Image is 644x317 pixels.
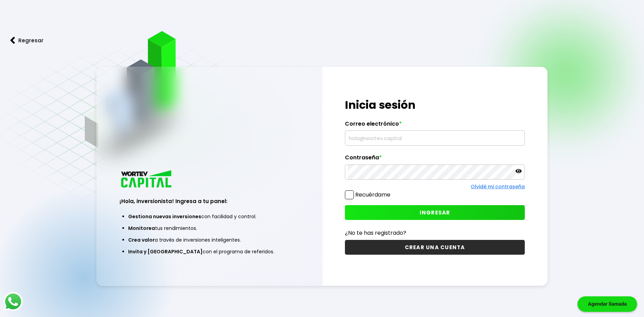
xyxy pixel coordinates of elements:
[10,37,15,44] img: flecha izquierda
[120,197,300,205] h3: ¡Hola, inversionista! Ingresa a tu panel:
[128,248,203,255] span: Invita y [GEOGRAPHIC_DATA]
[3,292,23,311] img: logos_whatsapp-icon.242b2217.svg
[345,120,525,131] label: Correo electrónico
[345,154,525,165] label: Contraseña
[128,246,291,257] li: con el programa de referidos.
[128,225,155,232] span: Monitorea
[345,229,525,237] p: ¿No te has registrado?
[577,296,637,312] div: Agendar llamada
[471,183,525,190] a: Olvidé mi contraseña
[120,169,174,190] img: logo_wortev_capital
[420,209,450,216] span: INGRESAR
[128,213,201,220] span: Gestiona nuevas inversiones
[128,234,291,246] li: a través de inversiones inteligentes.
[345,240,525,255] button: CREAR UNA CUENTA
[345,97,525,113] h1: Inicia sesión
[128,236,155,243] span: Crea valor
[355,191,390,199] label: Recuérdame
[348,131,522,145] input: hola@wortev.capital
[345,205,525,220] button: INGRESAR
[128,222,291,234] li: tus rendimientos.
[128,211,291,222] li: con facilidad y control.
[345,229,525,255] a: ¿No te has registrado?CREAR UNA CUENTA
